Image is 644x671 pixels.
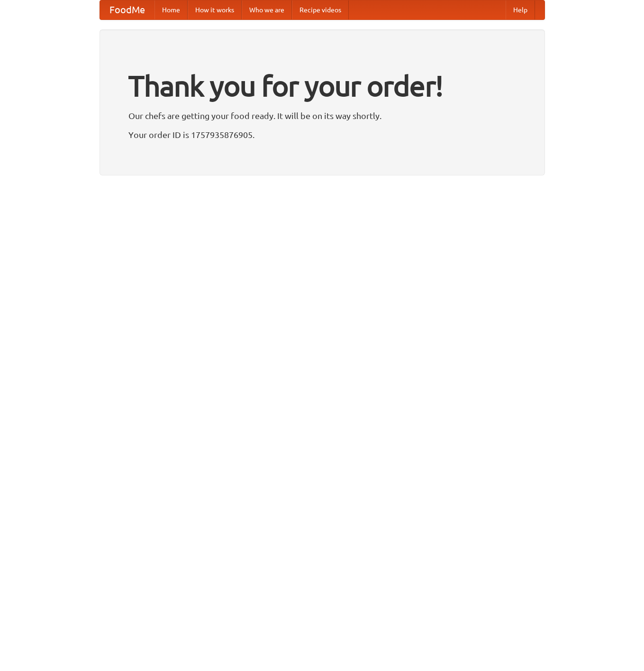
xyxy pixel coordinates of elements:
a: FoodMe [100,0,154,19]
a: How it works [188,0,242,19]
a: Home [154,0,188,19]
a: Recipe videos [292,0,349,19]
p: Your order ID is 1757935876905. [128,128,516,142]
a: Who we are [242,0,292,19]
p: Our chefs are getting your food ready. It will be on its way shortly. [128,109,516,123]
a: Help [506,0,535,19]
h1: Thank you for your order! [128,63,516,109]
